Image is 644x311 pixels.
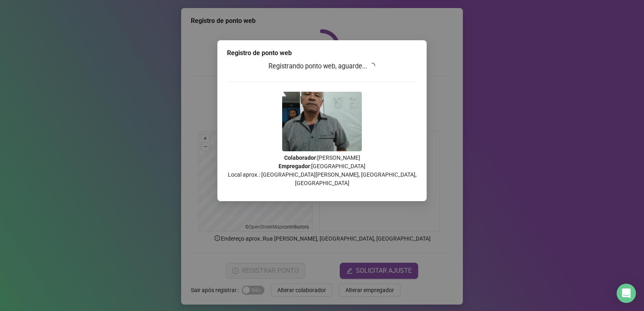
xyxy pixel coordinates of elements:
[284,154,316,161] strong: Colaborador
[282,92,362,151] img: 2Q==
[227,154,417,187] p: : [PERSON_NAME] : [GEOGRAPHIC_DATA] Local aprox.: [GEOGRAPHIC_DATA][PERSON_NAME], [GEOGRAPHIC_DAT...
[367,61,377,70] span: loading
[227,48,417,58] div: Registro de ponto web
[279,163,310,169] strong: Empregador
[617,284,636,303] div: Open Intercom Messenger
[227,61,417,72] h3: Registrando ponto web, aguarde...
